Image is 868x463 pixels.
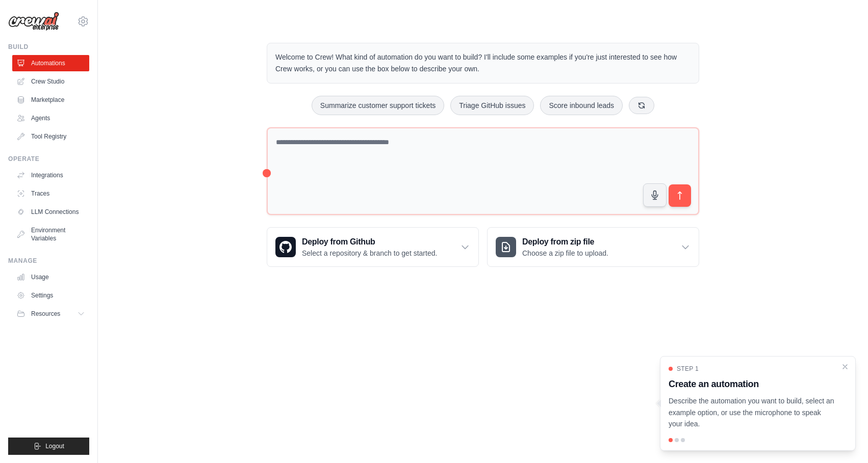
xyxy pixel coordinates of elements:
[817,414,868,463] iframe: Chat Widget
[12,269,89,285] a: Usage
[45,442,64,450] span: Logout
[312,96,444,115] button: Summarize customer support tickets
[669,377,835,391] h3: Create an automation
[8,12,59,31] img: Logo
[12,55,89,71] a: Automations
[12,306,89,322] button: Resources
[12,204,89,220] a: LLM Connections
[522,248,608,258] p: Choose a zip file to upload.
[677,365,699,373] span: Step 1
[522,236,608,248] h3: Deploy from zip file
[12,185,89,202] a: Traces
[12,110,89,126] a: Agents
[8,43,89,51] div: Build
[12,167,89,183] a: Integrations
[8,438,89,455] button: Logout
[841,363,849,371] button: Close walkthrough
[12,222,89,247] a: Environment Variables
[450,96,534,115] button: Triage GitHub issues
[12,73,89,90] a: Crew Studio
[31,310,60,318] span: Resources
[12,287,89,304] a: Settings
[12,92,89,108] a: Marketplace
[8,257,89,265] div: Manage
[540,96,623,115] button: Score inbound leads
[275,51,691,75] p: Welcome to Crew! What kind of automation do you want to build? I'll include some examples if you'...
[8,155,89,163] div: Operate
[302,236,437,248] h3: Deploy from Github
[302,248,437,258] p: Select a repository & branch to get started.
[669,395,835,430] p: Describe the automation you want to build, select an example option, or use the microphone to spe...
[12,128,89,145] a: Tool Registry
